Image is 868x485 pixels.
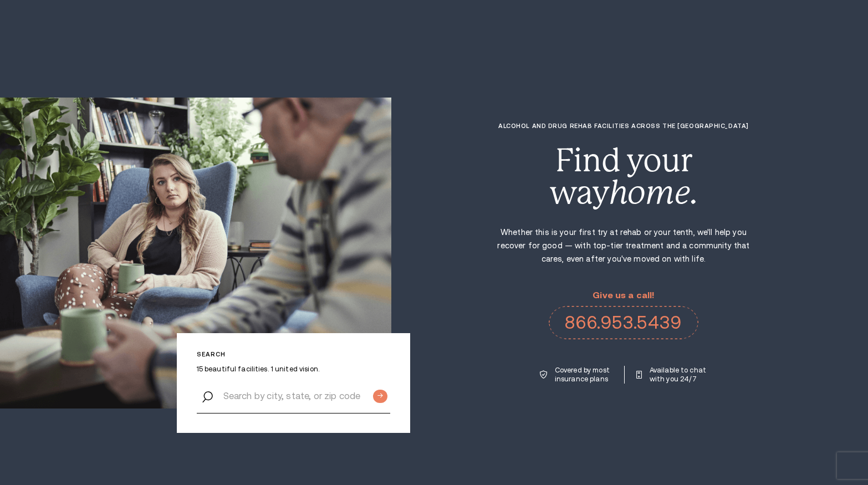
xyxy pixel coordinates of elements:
h1: Alcohol and Drug Rehab Facilities across the [GEOGRAPHIC_DATA] [496,122,750,130]
p: 15 beautiful facilities. 1 united vision. [197,365,391,374]
input: Search by city, state, or zip code [197,378,391,413]
div: Find your way [496,145,750,208]
p: Available to chat with you 24/7 [650,366,707,384]
p: Covered by most insurance plans [555,366,612,384]
a: 866.953.5439 [549,306,699,339]
p: Search [197,351,391,358]
a: Available to chat with you 24/7 [636,366,707,384]
a: Covered by most insurance plans [540,366,612,384]
p: Whether this is your first try at rehab or your tenth, we'll help you recover for good — with top... [496,226,750,266]
i: home. [609,174,698,211]
p: Give us a call! [549,290,699,300]
input: Submit [373,390,387,403]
